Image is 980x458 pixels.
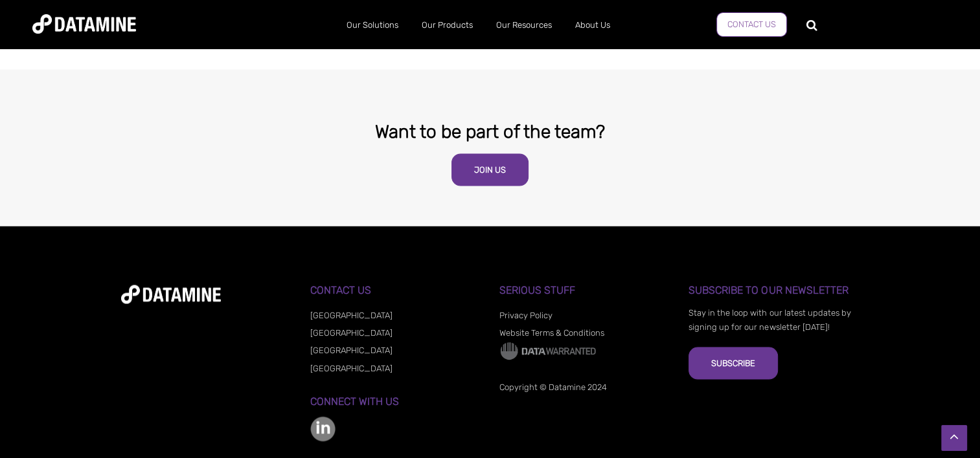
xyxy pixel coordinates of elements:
img: Datamine [32,14,136,34]
a: Our Solutions [335,8,410,42]
a: Our Resources [484,8,564,42]
span: Want to be part of the team? [375,121,605,142]
a: [GEOGRAPHIC_DATA] [310,310,393,320]
p: Copyright © Datamine 2024 [499,380,670,394]
a: About Us [564,8,622,42]
a: Website Terms & Conditions [499,327,604,337]
img: datamine-logo-white [121,285,221,303]
p: Stay in the loop with our latest updates by signing up for our newsletter [DATE]! [689,305,859,334]
button: Subscribe [689,347,778,379]
a: [GEOGRAPHIC_DATA] [310,363,393,373]
h3: Serious Stuff [499,284,670,296]
img: Data Warranted Logo [499,341,597,360]
a: [GEOGRAPHIC_DATA] [310,327,393,337]
a: Our Products [410,8,484,42]
a: Contact us [716,12,787,37]
a: Privacy Policy [499,310,553,320]
h3: Connect with us [310,395,481,407]
h3: Contact Us [310,284,481,296]
h3: Subscribe to our Newsletter [689,284,859,296]
img: linkedin-color [310,416,336,441]
a: [GEOGRAPHIC_DATA] [310,345,393,354]
a: Join Us [451,153,529,186]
